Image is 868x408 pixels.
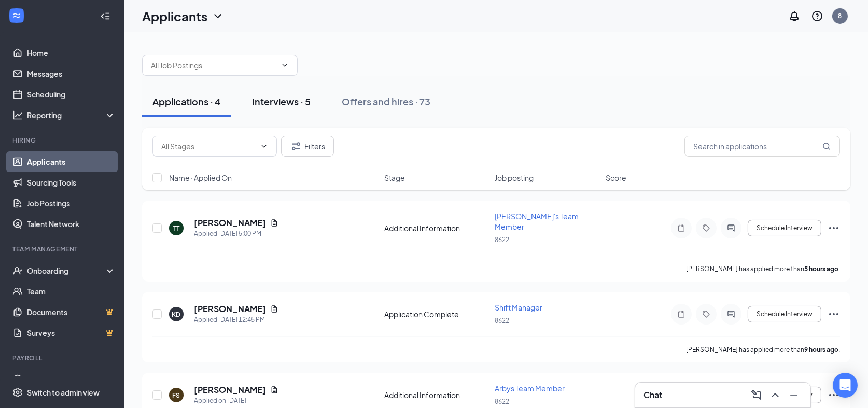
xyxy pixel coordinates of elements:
h5: [PERSON_NAME] [194,384,266,396]
svg: Notifications [788,10,801,22]
div: Offers and hires · 73 [342,95,430,108]
a: SurveysCrown [27,322,116,343]
a: Sourcing Tools [27,172,116,193]
div: KD [172,310,181,319]
span: 8622 [495,398,510,405]
span: Name · Applied On [169,173,232,183]
div: TT [173,224,179,233]
a: Scheduling [27,84,116,105]
svg: UserCheck [12,265,23,276]
a: PayrollCrown [27,369,116,390]
span: Stage [384,173,405,183]
a: Applicants [27,151,116,172]
svg: QuestionInfo [811,10,823,22]
svg: Document [270,219,278,227]
h5: [PERSON_NAME] [194,217,266,229]
span: [PERSON_NAME]'s Team Member [495,212,579,231]
button: ComposeMessage [748,387,765,403]
button: ChevronUp [767,387,783,403]
div: Switch to admin view [27,387,100,398]
svg: Filter [290,140,302,152]
input: Search in applications [684,136,840,157]
svg: Tag [700,310,712,318]
div: Additional Information [384,390,489,400]
button: Filter Filters [281,136,334,157]
input: All Stages [161,140,256,152]
div: Applied [DATE] 12:45 PM [194,315,278,325]
div: Onboarding [27,265,107,276]
svg: Collapse [100,11,110,21]
svg: ActiveChat [725,310,737,318]
div: Application Complete [384,309,489,319]
button: Schedule Interview [748,220,821,236]
svg: ChevronUp [769,389,781,401]
svg: Analysis [12,110,23,120]
svg: Document [270,305,278,313]
a: Team [27,281,116,302]
svg: Tag [700,224,712,232]
svg: Ellipses [828,389,840,401]
svg: ChevronDown [281,61,289,69]
button: Schedule Interview [748,306,821,322]
p: [PERSON_NAME] has applied more than . [686,264,840,273]
a: DocumentsCrown [27,302,116,322]
svg: ActiveChat [725,224,737,232]
b: 9 hours ago [804,346,838,354]
div: Applied on [DATE] [194,396,278,406]
span: 8622 [495,317,510,325]
svg: Settings [12,387,23,398]
div: 8 [838,11,842,20]
div: Applications · 4 [152,95,221,108]
h5: [PERSON_NAME] [194,303,266,315]
div: Reporting [27,110,116,120]
div: Additional Information [384,223,489,233]
svg: Ellipses [828,222,840,234]
svg: Note [675,310,688,318]
svg: WorkstreamLogo [11,10,22,21]
h3: Chat [643,389,662,401]
h1: Applicants [142,7,207,25]
span: 8622 [495,236,510,244]
span: Job posting [495,173,534,183]
div: Payroll [12,354,114,362]
a: Messages [27,63,116,84]
input: All Job Postings [151,60,276,71]
div: FS [173,391,180,400]
span: Score [606,173,626,183]
svg: Minimize [788,389,800,401]
svg: ChevronDown [260,142,268,150]
button: Minimize [786,387,802,403]
div: Hiring [12,136,114,145]
div: Interviews · 5 [252,95,311,108]
div: Applied [DATE] 5:00 PM [194,229,278,239]
span: Shift Manager [495,303,543,312]
svg: ChevronDown [212,10,224,22]
svg: Note [675,224,688,232]
div: Open Intercom Messenger [833,373,858,398]
svg: Document [270,386,278,394]
svg: Ellipses [828,308,840,320]
b: 5 hours ago [804,265,838,273]
a: Home [27,43,116,63]
span: Arbys Team Member [495,384,565,393]
svg: MagnifyingGlass [822,142,831,150]
div: Team Management [12,245,114,254]
a: Job Postings [27,193,116,214]
svg: ComposeMessage [750,389,763,401]
p: [PERSON_NAME] has applied more than . [686,345,840,354]
a: Talent Network [27,214,116,234]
